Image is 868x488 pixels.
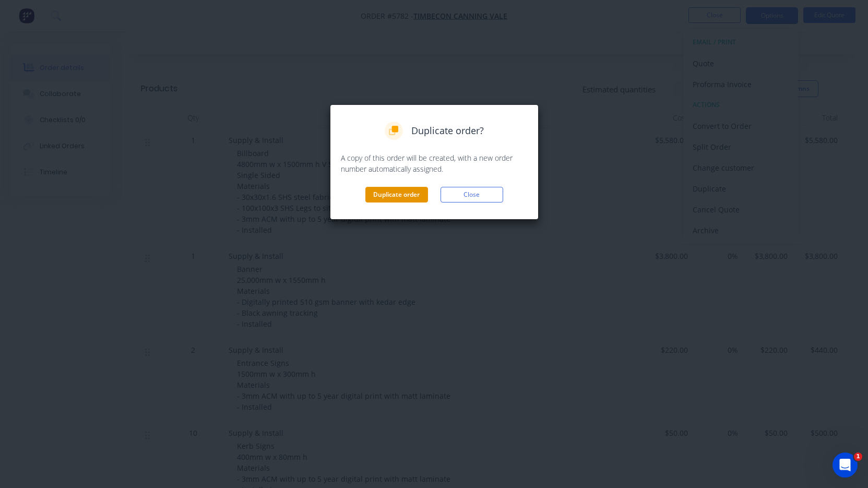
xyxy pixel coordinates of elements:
iframe: Intercom live chat [833,453,858,478]
p: A copy of this order will be created, with a new order number automatically assigned. [341,152,528,174]
span: Duplicate order? [411,124,484,138]
span: 1 [854,453,862,461]
button: Close [441,187,503,203]
button: Duplicate order [365,187,428,203]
